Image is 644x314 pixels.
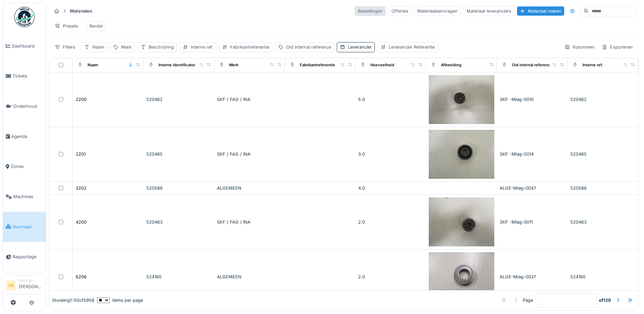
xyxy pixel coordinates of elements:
[562,42,597,52] div: Kolommen
[217,219,282,225] div: SKF / FAG / INA
[6,278,43,294] a: AB Manager[PERSON_NAME]
[429,252,494,301] img: 6206
[76,151,86,157] div: 2201
[389,44,435,50] div: Leverancier Referentie
[12,43,43,49] span: Dashboard
[76,185,87,191] div: 3202
[149,44,174,50] div: Beschrijving
[429,130,494,179] img: 2201
[570,151,636,157] div: 520465
[52,42,78,52] div: Filters
[429,197,494,246] img: 4200
[3,61,46,91] a: Tickets
[355,6,386,16] div: Bestellingen
[146,219,211,225] div: 520463
[500,96,565,103] div: SKF -Mlag-0010
[121,44,132,50] div: Merk
[52,21,81,31] div: Presets
[463,6,514,16] div: Materiaal leveranciers
[500,274,565,280] div: ALGE-Mlag-0037
[88,62,98,68] div: Naam
[76,96,87,103] div: 2200
[570,274,636,280] div: 524160
[599,42,636,52] div: Exporteren
[146,274,211,280] div: 524160
[570,185,636,191] div: 520586
[358,185,423,191] div: 4.0
[3,242,46,272] a: Rapportage
[517,6,564,16] div: Materiaal maken
[52,297,94,303] div: Showing 1 - 50 of 5958
[3,121,46,152] a: Agenda
[14,7,35,27] img: Badge_color-CXgf-gQk.svg
[512,62,553,68] div: Old internal reference
[146,151,211,157] div: 520465
[13,224,43,230] span: Voorraad
[348,44,372,50] div: Leverancier
[414,6,461,16] div: Materiaalaanvragen
[570,219,636,225] div: 520463
[500,219,565,225] div: SKF -Mlag-0011
[13,73,43,79] span: Tickets
[358,96,423,103] div: 5.0
[286,44,331,50] div: Old internal reference
[191,44,213,50] div: Interne ref.
[3,212,46,242] a: Voorraad
[229,62,238,68] div: Merk
[217,151,282,157] div: SKF / FAG / INA
[90,23,103,29] div: Bardai
[19,278,43,293] li: [PERSON_NAME]
[358,274,423,280] div: 2.0
[523,297,533,303] div: Page
[76,219,87,225] div: 4200
[19,278,43,283] div: Manager
[146,96,211,103] div: 520462
[599,297,611,303] strong: of 120
[300,62,335,68] div: Fabrikantreferentie
[388,6,411,16] div: Offertes
[97,297,143,303] div: items per page
[358,151,423,157] div: 3.0
[570,96,636,103] div: 520462
[3,152,46,182] a: Zones
[500,151,565,157] div: SKF -Mlag-0014
[92,44,104,50] div: Naam
[217,96,282,103] div: SKF / FAG / INA
[67,8,95,14] strong: Materialen
[146,185,211,191] div: 520586
[6,280,16,291] li: AB
[230,44,269,50] div: Fabrikantreferentie
[11,133,43,140] span: Agenda
[11,163,43,170] span: Zones
[500,185,565,191] div: ALGE-Mlag-0047
[3,181,46,212] a: Machines
[358,219,423,225] div: 2.0
[583,62,603,68] div: Interne ref.
[370,62,394,68] div: Hoeveelheid
[3,91,46,121] a: Onderhoud
[3,31,46,61] a: Dashboard
[13,103,43,109] span: Onderhoud
[13,193,43,200] span: Machines
[217,185,282,191] div: ALGEMEEN
[441,62,461,68] div: Afbeelding
[13,254,43,260] span: Rapportage
[217,274,282,280] div: ALGEMEEN
[159,62,195,68] div: Interne identificator
[429,75,494,124] img: 2200
[76,274,87,280] div: 6206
